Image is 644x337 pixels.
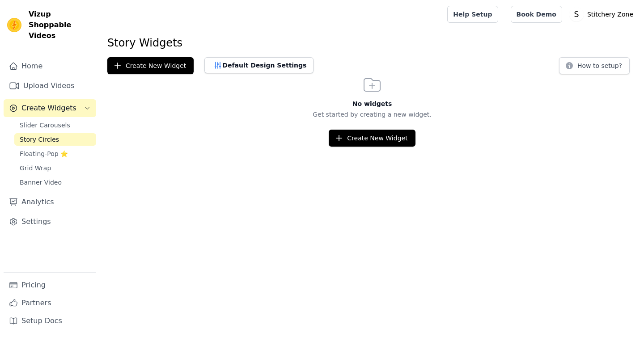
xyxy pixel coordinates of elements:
button: S Stitchery Zone [569,6,637,22]
a: Slider Carousels [14,119,96,131]
a: Settings [4,213,96,231]
button: Create New Widget [107,57,194,74]
a: Banner Video [14,176,96,189]
span: Vizup Shoppable Videos [29,9,93,41]
h1: Story Widgets [107,36,637,50]
span: Banner Video [20,178,62,187]
span: Create Widgets [21,103,76,114]
button: Create Widgets [4,99,96,117]
a: Analytics [4,193,96,211]
span: Slider Carousels [20,121,70,130]
p: Stitchery Zone [584,6,637,22]
span: Story Circles [20,135,59,144]
a: Setup Docs [4,312,96,330]
button: How to setup? [559,57,630,74]
button: Default Design Settings [204,57,314,73]
button: Create New Widget [329,130,415,147]
a: Grid Wrap [14,162,96,174]
span: Floating-Pop ⭐ [20,149,68,158]
span: Grid Wrap [20,164,51,173]
a: Upload Videos [4,77,96,95]
a: Partners [4,294,96,312]
p: Get started by creating a new widget. [100,110,644,119]
img: Vizup [7,18,21,32]
a: How to setup? [559,63,630,72]
a: Pricing [4,276,96,294]
a: Floating-Pop ⭐ [14,147,96,160]
a: Book Demo [511,6,562,23]
h3: No widgets [100,99,644,108]
text: S [574,10,579,19]
a: Home [4,57,96,75]
a: Help Setup [447,6,498,23]
a: Story Circles [14,133,96,146]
